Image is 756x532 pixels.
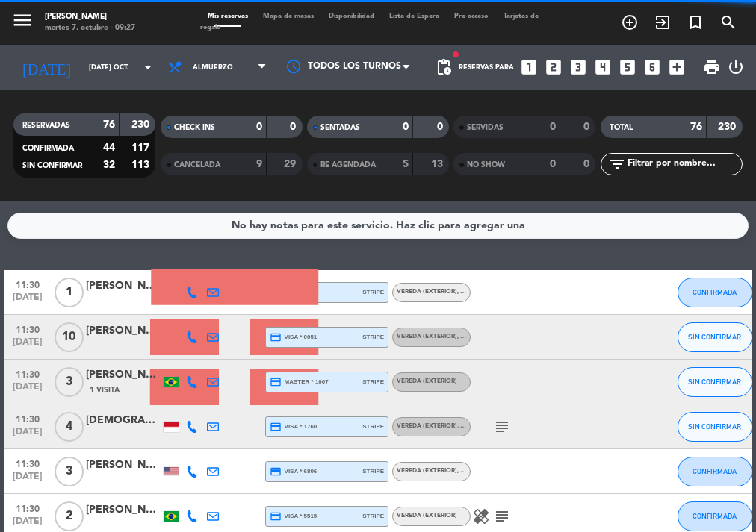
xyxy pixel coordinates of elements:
[693,512,737,520] span: CONFIRMADA
[9,337,46,354] span: [DATE]
[22,162,82,169] span: SIN CONFIRMAR
[270,421,282,433] i: credit_card
[270,376,329,388] span: master * 1007
[284,159,299,169] strong: 29
[256,159,262,169] strong: 9
[9,292,46,310] span: [DATE]
[320,124,360,131] span: SENTADAS
[270,331,317,343] span: visa * 0051
[397,513,457,519] span: Vereda (EXTERIOR)
[131,143,152,153] strong: 117
[437,122,446,132] strong: 0
[451,50,460,59] span: fiber_manual_record
[403,159,409,169] strong: 5
[320,161,376,169] span: RE AGENDADA
[45,22,135,34] div: martes 7. octubre - 09:27
[397,334,475,339] span: Vereda (EXTERIOR)
[693,288,737,296] span: CONFIRMADA
[90,384,120,396] span: 1 Visita
[544,57,563,77] i: looks_two
[9,499,46,516] span: 11:30
[583,159,592,169] strong: 0
[9,320,46,337] span: 11:30
[9,472,46,489] span: [DATE]
[270,510,317,522] span: visa * 5515
[270,466,282,478] i: credit_card
[149,269,319,406] img: Cross Selling
[22,145,74,152] span: CONFIRMADA
[255,13,321,19] span: Mapa de mesas
[86,501,161,519] div: [PERSON_NAME]
[431,159,446,169] strong: 13
[472,507,490,525] i: healing
[55,322,84,352] span: 10
[45,11,135,22] div: [PERSON_NAME]
[232,217,525,234] div: No hay notas para este servicio. Haz clic para agregar una
[654,13,672,31] i: exit_to_app
[493,418,511,436] i: subject
[457,334,475,339] span: , ARS -
[397,468,475,474] span: Vereda (EXTERIOR)
[678,367,752,397] button: SIN CONFIRMAR
[583,122,592,132] strong: 0
[687,13,704,31] i: turned_in_not
[131,119,152,130] strong: 230
[678,412,752,442] button: SIN CONFIRMAR
[362,332,384,342] span: stripe
[103,119,115,130] strong: 76
[493,507,511,525] i: subject
[703,58,721,76] span: print
[256,122,262,132] strong: 0
[621,13,639,31] i: add_circle_outline
[550,159,556,169] strong: 0
[362,466,384,476] span: stripe
[270,331,282,343] i: credit_card
[397,423,475,429] span: Vereda (EXTERIOR)
[467,161,505,169] span: NO SHOW
[727,45,745,90] div: LOG OUT
[550,122,556,132] strong: 0
[86,457,161,474] div: [PERSON_NAME]
[608,155,626,173] i: filter_list
[719,13,737,31] i: search
[678,278,752,307] button: CONFIRMADA
[11,9,34,36] button: menu
[457,423,475,429] span: , ARS -
[403,122,409,132] strong: 0
[11,9,34,31] i: menu
[459,63,514,72] span: Reservas para
[397,378,457,384] span: Vereda (EXTERIOR)
[270,466,317,478] span: visa * 6806
[193,63,233,72] span: Almuerzo
[362,511,384,521] span: stripe
[139,58,157,76] i: arrow_drop_down
[86,322,161,339] div: [PERSON_NAME]
[270,421,317,433] span: visa * 1760
[103,143,115,153] strong: 44
[435,58,453,76] span: pending_actions
[457,289,475,295] span: , ARS -
[9,365,46,382] span: 11:30
[678,322,752,352] button: SIN CONFIRMAR
[9,382,46,399] span: [DATE]
[103,160,115,170] strong: 32
[55,367,84,397] span: 3
[610,124,633,131] span: TOTAL
[22,122,70,129] span: RESERVADAS
[467,124,504,131] span: SERVIDAS
[174,161,220,169] span: CANCELADA
[593,57,613,77] i: looks_4
[362,287,384,297] span: stripe
[55,278,84,307] span: 1
[270,376,282,388] i: credit_card
[727,58,745,76] i: power_settings_new
[9,275,46,292] span: 11:30
[690,122,702,132] strong: 76
[11,52,81,82] i: [DATE]
[447,13,496,19] span: Pre-acceso
[362,377,384,387] span: stripe
[86,412,161,429] div: [DEMOGRAPHIC_DATA][PERSON_NAME]
[688,422,741,431] span: SIN CONFIRMAR
[86,278,161,295] div: [PERSON_NAME]
[568,57,588,77] i: looks_3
